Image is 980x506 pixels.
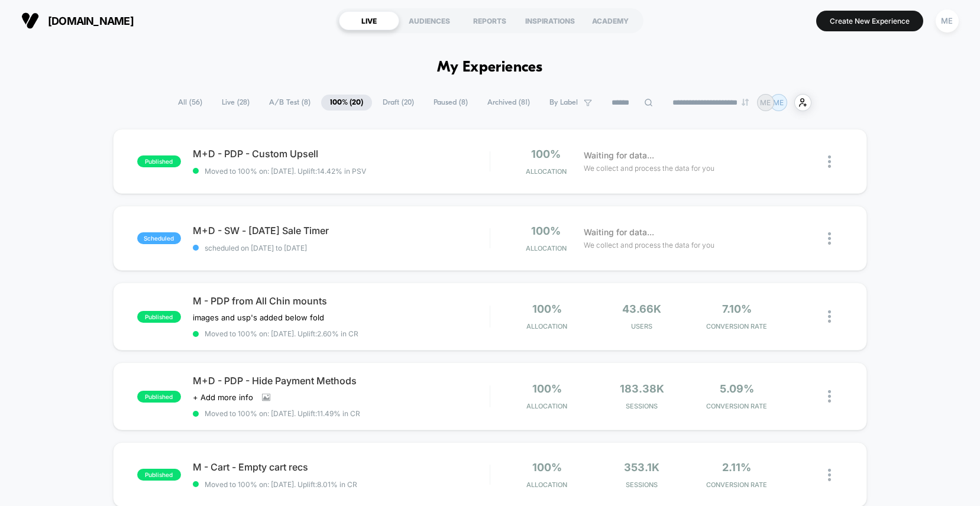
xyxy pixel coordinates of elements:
[597,481,687,489] span: Sessions
[531,148,561,160] span: 100%
[193,313,324,322] span: images and usp's added below fold
[18,11,137,30] button: [DOMAIN_NAME]
[374,95,423,111] span: Draft ( 20 )
[693,402,782,410] span: CONVERSION RATE
[478,95,539,111] span: Archived ( 81 )
[597,322,687,330] span: Users
[520,11,580,30] div: INSPIRATIONS
[584,226,654,239] span: Waiting for data...
[620,382,664,395] span: 183.38k
[193,393,253,402] span: + Add more info
[622,303,661,315] span: 43.66k
[828,469,831,481] img: close
[213,95,258,111] span: Live ( 28 )
[193,295,490,307] span: M - PDP from All Chin mounts
[48,15,134,27] span: [DOMAIN_NAME]
[722,303,752,315] span: 7.10%
[460,11,520,30] div: REPORTS
[584,149,654,162] span: Waiting for data...
[399,11,460,30] div: AUDIENCES
[828,155,831,168] img: close
[532,461,562,473] span: 100%
[193,148,490,160] span: M+D - PDP - Custom Upsell
[624,461,659,473] span: 353.1k
[532,303,562,315] span: 100%
[205,409,360,418] span: Moved to 100% on: [DATE] . Uplift: 11.49% in CR
[526,244,567,252] span: Allocation
[339,11,399,30] div: LIVE
[773,98,784,107] p: ME
[21,12,39,30] img: Visually logo
[205,480,357,489] span: Moved to 100% on: [DATE] . Uplift: 8.01% in CR
[526,402,567,410] span: Allocation
[936,9,959,33] div: ME
[722,461,751,473] span: 2.11%
[932,9,962,33] button: ME
[193,461,490,473] span: M - Cart - Empty cart recs
[137,232,181,244] span: scheduled
[693,322,782,330] span: CONVERSION RATE
[193,225,490,236] span: M+D - SW - [DATE] Sale Timer
[742,99,749,106] img: end
[584,163,714,174] span: We collect and process the data for you
[828,310,831,323] img: close
[169,95,211,111] span: All ( 56 )
[549,98,578,107] span: By Label
[425,95,477,111] span: Paused ( 8 )
[193,375,490,387] span: M+D - PDP - Hide Payment Methods
[321,95,372,111] span: 100% ( 20 )
[597,402,687,410] span: Sessions
[580,11,641,30] div: ACADEMY
[137,391,181,403] span: published
[828,232,831,245] img: close
[205,167,366,176] span: Moved to 100% on: [DATE] . Uplift: 14.42% in PSV
[584,239,714,251] span: We collect and process the data for you
[526,481,567,489] span: Allocation
[193,244,490,252] span: scheduled on [DATE] to [DATE]
[816,11,923,31] button: Create New Experience
[526,167,567,176] span: Allocation
[693,481,782,489] span: CONVERSION RATE
[137,155,181,167] span: published
[526,322,567,330] span: Allocation
[760,98,771,107] p: ME
[260,95,319,111] span: A/B Test ( 8 )
[205,329,358,338] span: Moved to 100% on: [DATE] . Uplift: 2.60% in CR
[137,311,181,323] span: published
[828,390,831,403] img: close
[437,59,543,76] h1: My Experiences
[531,225,561,237] span: 100%
[532,382,562,395] span: 100%
[137,469,181,481] span: published
[720,382,754,395] span: 5.09%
